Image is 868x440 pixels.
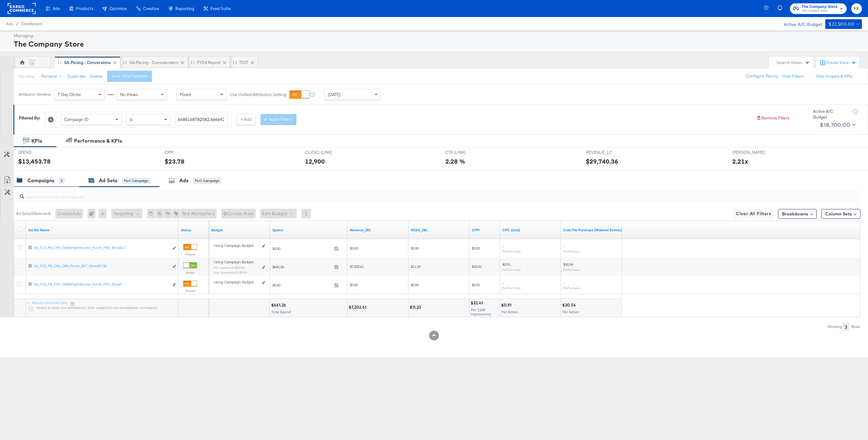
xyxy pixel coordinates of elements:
span: The Company Store [802,9,838,13]
button: Hide Filters [782,73,804,79]
span: Ads [53,6,60,11]
span: $0.00 [472,246,480,250]
a: Shows the current budget of Ad Set. [211,228,267,232]
span: Creative [143,6,159,11]
div: Using Campaign Budget [214,280,260,285]
sub: Per Purchase [563,250,579,253]
span: KK [854,5,859,12]
div: Ads [179,177,188,184]
span: $7,202.61 [350,264,364,269]
div: Campaigns [27,177,54,184]
div: $32.41 [471,300,485,306]
span: - [502,244,504,248]
div: Ad Sets [99,177,117,184]
a: SA_TCS_FB_CNV_DPA_Purch_RET_ViewATC90 [34,264,169,270]
span: CTR (LINK) [445,150,491,155]
span: [PERSON_NAME] [732,150,778,155]
button: $18,700.00 [817,120,857,130]
span: $0.00 [411,282,419,287]
label: Paused [183,252,197,256]
span: $0.00 [472,282,480,287]
div: Active A/C Budget [777,19,822,28]
div: Drag to reorder tab [233,61,236,64]
span: Ads [6,21,13,26]
div: 2.21x [732,157,748,166]
span: / [13,21,21,26]
button: Remove Filters [756,115,790,121]
a: ROAS_281 [411,228,467,232]
div: Performance & KPIs [74,137,122,144]
button: Duplicate [67,73,85,79]
label: Active [183,271,197,275]
span: $32.41 [472,264,482,269]
span: - [502,280,504,285]
a: The average cost for each link click you've received from your ad. [502,228,558,232]
div: 3 [843,323,849,331]
div: TEST [239,60,248,66]
span: $30.54 [563,262,573,267]
input: Search Ad Set Name, ID or Objective [24,188,780,200]
div: for 1 Campaign [122,178,150,183]
span: REVENUE_LC [586,150,632,155]
div: $0.91 [501,302,513,308]
sub: Per Click (Link) [502,250,521,253]
div: Ad Sets ( 0 Selected) [16,211,51,216]
button: Hide Graphs & KPIs [816,73,853,79]
div: Drag to reorder tab [191,61,194,64]
label: Use Unified Attribution Setting: [230,92,287,98]
span: $0.00 [272,283,332,287]
div: SA_TCS_FB_CNV_DPA_Purch_RET_ViewATC90 [34,264,169,268]
sub: Per Purchase [563,268,579,271]
div: $13,453.78 [18,157,51,166]
div: SA-Pacing - Consideration [129,60,178,66]
span: Per 1,000 Impressions [471,307,491,316]
a: Your Ad Set name. [28,228,176,232]
span: CPM [165,150,210,155]
button: Delete [90,73,102,79]
span: Reporting [175,6,194,11]
sub: Per Click (Link) [502,286,521,290]
span: Using Campaign Budget [214,260,254,264]
span: Clear All Filters [736,210,771,218]
div: Search Views [777,60,810,66]
span: No Views [120,92,138,97]
span: $0.91 [502,262,510,267]
button: Column Sets [821,209,860,219]
a: SA_TCS_FB_CNV_DABAHighVolume_Purch_PRO_Broad [34,282,169,288]
span: Per Action [562,310,579,314]
div: $18,700.00 [820,120,850,130]
a: The total amount spent to date. [272,228,345,232]
button: Clear All Filters [733,209,773,219]
a: SA_TCS_FB_CNV_DABAHighVolume_Purch_PRO_BroadLC [34,245,169,252]
div: $23.78 [165,157,185,166]
div: Active A/C Budget [813,108,847,120]
div: Using Campaign Budget [214,243,260,248]
div: $641.26 [271,302,288,308]
div: Showing: [827,325,843,329]
a: The average cost you've paid to have 1,000 impressions of your ad. [472,228,497,232]
div: $7,202.61 [349,304,368,310]
div: Create View [826,60,856,66]
div: Drag to reorder tab [123,61,127,64]
span: Dashboard [21,21,42,26]
div: Drag to reorder tab [58,61,61,64]
a: The average cost for each purchase tracked by your Custom Audience pixel on your website after pe... [563,228,622,232]
span: Products [76,6,93,11]
div: $22,500.00 [828,20,854,28]
sub: Per Click (Link) [502,268,521,271]
span: $11.23 [411,264,421,269]
div: $30.54 [562,302,578,308]
div: 2.28 % [445,157,465,166]
div: SA_TCS_FB_CNV_DABAHighVolume_Purch_PRO_Broad [34,282,169,287]
sub: Max. spend limit : $1,300.00 [214,271,247,274]
span: SPEND [18,150,64,155]
div: $11.23 [410,304,423,310]
button: + Add [236,114,256,125]
button: $22,500.00 [825,19,862,29]
div: Managing: [14,33,860,39]
span: Is [130,117,133,122]
input: Enter a search term [175,114,228,125]
span: - [563,244,565,248]
span: $0.00 [411,246,419,250]
div: Rows [851,325,860,329]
